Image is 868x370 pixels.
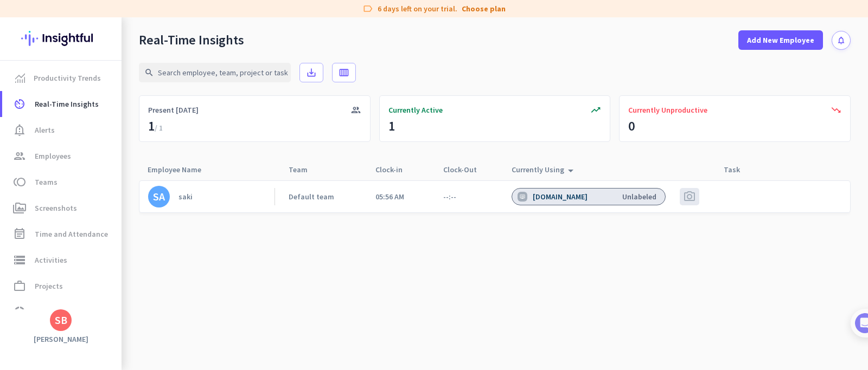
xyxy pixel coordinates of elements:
a: menu-itemProductivity Trends [2,65,122,91]
a: SAsaki [148,186,275,207]
app-real-time-attendance-cell: 05:56 AM [375,192,404,202]
i: calendar_view_week [339,67,349,78]
button: notifications [832,31,851,50]
div: Clock-Out [443,162,490,177]
i: storage [13,254,26,267]
span: Reports [35,306,61,319]
div: Currently Using [512,162,577,177]
i: save_alt [306,67,317,78]
a: notification_importantAlerts [2,117,122,143]
div: 0 [628,118,635,135]
input: Search employee, team, project or task [139,63,291,82]
a: groupEmployees [2,143,122,169]
i: search [144,68,154,77]
span: Activities [35,254,67,267]
span: Present [DATE] [148,105,199,115]
span: Teams [35,176,58,189]
a: Default team [289,192,361,202]
i: work_outline [13,280,26,293]
button: expand_more [93,302,113,322]
i: toll [13,176,26,189]
span: Employees [35,150,71,163]
app-real-time-attendance-cell: --:-- [443,192,456,202]
i: group [13,150,26,163]
i: trending_down [831,105,841,115]
span: Screenshots [35,202,77,215]
span: Alerts [35,124,55,137]
a: event_noteTime and Attendance [2,221,122,247]
div: Clock-in [375,162,416,177]
a: data_usageReportsexpand_more [2,299,122,325]
button: Add New Employee [738,30,823,50]
button: calendar_view_week [332,63,356,82]
span: photo_camera [683,190,696,203]
i: av_timer [13,98,26,111]
div: saki [178,192,193,202]
i: label [362,3,373,14]
span: Real-Time Insights [35,98,99,111]
a: tollTeams [2,169,122,195]
div: Unlabeled [622,192,656,202]
span: Projects [35,280,63,293]
span: Time and Attendance [35,228,108,241]
div: 1 [148,118,163,135]
i: trending_up [590,105,601,115]
i: event_note [13,228,26,241]
i: notifications [837,36,846,45]
i: group [350,105,361,115]
div: Real-Time Insights [139,32,244,48]
span: / 1 [155,123,163,133]
i: perm_media [13,202,26,215]
div: Team [289,162,321,177]
div: SB [55,315,67,326]
div: [DOMAIN_NAME] [533,192,590,202]
span: Productivity Trends [34,72,101,85]
a: perm_mediaScreenshots [2,195,122,221]
div: Task [724,162,753,177]
a: av_timerReal-Time Insights [2,91,122,117]
i: data_usage [13,306,26,319]
a: Choose plan [462,3,506,14]
i: arrow_drop_up [564,164,577,177]
div: Default team [289,192,334,202]
span: Currently Unproductive [628,105,707,115]
img: Insightful logo [21,17,100,60]
span: Currently Active [388,105,443,115]
button: save_alt [299,63,323,82]
img: menu-item [15,73,25,83]
a: work_outlineProjects [2,273,122,299]
span: Add New Employee [747,35,814,46]
div: 1 [388,118,395,135]
div: Employee Name [148,162,214,177]
div: SA [153,191,165,202]
img: universal-app-icon.svg [518,192,527,202]
i: notification_important [13,124,26,137]
a: storageActivities [2,247,122,273]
